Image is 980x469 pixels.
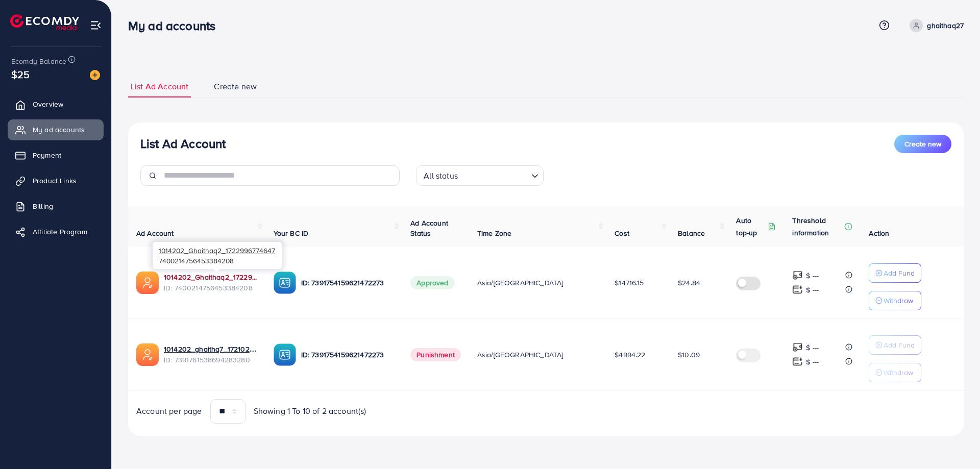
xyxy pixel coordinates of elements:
[274,271,296,294] img: ic-ba-acc.ded83a64.svg
[136,405,202,417] span: Account per page
[410,276,454,289] span: Approved
[33,125,85,135] span: My ad accounts
[136,271,159,294] img: ic-ads-acc.e4c84228.svg
[410,218,448,238] span: Ad Account Status
[869,291,921,310] button: Withdraw
[90,70,100,80] img: image
[33,150,61,160] span: Payment
[274,228,309,238] span: Your BC ID
[10,14,79,30] img: logo
[301,349,395,361] p: ID: 7391754159621472273
[416,165,544,186] div: Search for option
[159,245,275,255] span: 1014202_Ghaithaq2_1722996774647
[33,99,63,109] span: Overview
[8,145,104,165] a: Payment
[884,366,913,379] p: Withdraw
[884,267,915,279] p: Add Fund
[11,67,30,82] span: $25
[869,228,889,238] span: Action
[806,269,819,282] p: $ ---
[8,221,104,242] a: Affiliate Program
[11,56,66,66] span: Ecomdy Balance
[869,263,921,283] button: Add Fund
[33,227,87,237] span: Affiliate Program
[792,356,803,367] img: top-up amount
[904,139,941,149] span: Create new
[153,242,282,269] div: 7400214756453384208
[869,335,921,355] button: Add Fund
[136,228,174,238] span: Ad Account
[736,214,766,239] p: Auto top-up
[894,135,951,153] button: Create new
[274,343,296,366] img: ic-ba-acc.ded83a64.svg
[461,166,527,183] input: Search for option
[792,284,803,295] img: top-up amount
[615,278,644,288] span: $14716.15
[615,228,629,238] span: Cost
[8,196,104,216] a: Billing
[301,277,395,289] p: ID: 7391754159621472273
[214,81,257,92] span: Create new
[792,270,803,281] img: top-up amount
[937,423,972,461] iframe: Chat
[131,81,188,92] span: List Ad Account
[806,341,819,354] p: $ ---
[869,363,921,382] button: Withdraw
[792,214,842,239] p: Threshold information
[410,348,461,361] span: Punishment
[164,283,257,293] span: ID: 7400214756453384208
[884,339,915,351] p: Add Fund
[905,19,964,32] a: ghaithaq27
[164,272,257,282] a: 1014202_Ghaithaq2_1722996774647
[140,136,226,151] h3: List Ad Account
[164,344,257,365] div: <span class='underline'>1014202_ghaithq7_1721028604096</span></br>7391761538694283280
[806,356,819,368] p: $ ---
[792,342,803,353] img: top-up amount
[678,278,700,288] span: $24.84
[164,355,257,365] span: ID: 7391761538694283280
[164,344,257,354] a: 1014202_ghaithq7_1721028604096
[136,343,159,366] img: ic-ads-acc.e4c84228.svg
[615,350,645,360] span: $4994.22
[678,228,705,238] span: Balance
[8,119,104,140] a: My ad accounts
[477,278,563,288] span: Asia/[GEOGRAPHIC_DATA]
[128,18,224,33] h3: My ad accounts
[422,168,460,183] span: All status
[33,201,53,211] span: Billing
[33,176,77,186] span: Product Links
[8,94,104,114] a: Overview
[254,405,366,417] span: Showing 1 To 10 of 2 account(s)
[927,19,964,32] p: ghaithaq27
[8,170,104,191] a: Product Links
[90,19,102,31] img: menu
[806,284,819,296] p: $ ---
[678,350,700,360] span: $10.09
[477,350,563,360] span: Asia/[GEOGRAPHIC_DATA]
[884,294,913,307] p: Withdraw
[477,228,511,238] span: Time Zone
